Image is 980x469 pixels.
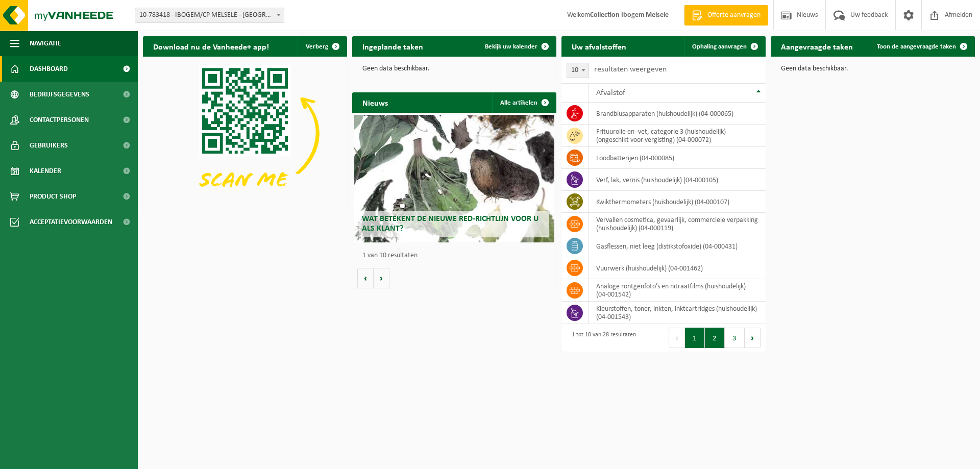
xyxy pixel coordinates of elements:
button: 3 [725,328,745,348]
span: Contactpersonen [30,107,89,133]
label: resultaten weergeven [594,65,667,73]
h2: Ingeplande taken [352,36,433,56]
h2: Download nu de Vanheede+ app! [143,36,279,56]
button: Volgende [374,268,389,288]
span: Gebruikers [30,133,68,158]
a: Ophaling aanvragen [684,36,765,57]
strong: Collection Ibogem Melsele [590,11,669,19]
span: Verberg [306,43,328,50]
button: 1 [685,328,705,348]
td: vervallen cosmetica, gevaarlijk, commerciele verpakking (huishoudelijk) (04-000119) [589,213,766,235]
span: Afvalstof [596,89,625,97]
span: Wat betekent de nieuwe RED-richtlijn voor u als klant? [362,215,538,233]
span: Bekijk uw kalender [485,43,537,50]
img: Download de VHEPlus App [143,57,347,210]
button: Verberg [298,36,346,57]
p: Geen data beschikbaar. [362,65,546,72]
td: brandblusapparaten (huishoudelijk) (04-000065) [589,103,766,125]
td: vuurwerk (huishoudelijk) (04-001462) [589,257,766,279]
span: 10-783418 - IBOGEM/CP MELSELE - MELSELE [135,8,284,23]
td: kwikthermometers (huishoudelijk) (04-000107) [589,191,766,213]
h2: Aangevraagde taken [771,36,863,56]
td: analoge röntgenfoto’s en nitraatfilms (huishoudelijk) (04-001542) [589,279,766,302]
h2: Uw afvalstoffen [561,36,636,56]
span: Bedrijfsgegevens [30,82,89,107]
span: Acceptatievoorwaarden [30,209,112,235]
span: Offerte aanvragen [705,10,763,20]
td: gasflessen, niet leeg (distikstofoxide) (04-000431) [589,235,766,257]
span: Kalender [30,158,61,184]
span: Toon de aangevraagde taken [877,43,956,50]
span: Ophaling aanvragen [692,43,747,50]
button: Next [745,328,761,348]
td: frituurolie en -vet, categorie 3 (huishoudelijk) (ongeschikt voor vergisting) (04-000072) [589,125,766,147]
p: Geen data beschikbaar. [781,65,965,72]
td: kleurstoffen, toner, inkten, inktcartridges (huishoudelijk) (04-001543) [589,302,766,324]
a: Offerte aanvragen [684,5,768,26]
p: 1 van 10 resultaten [362,252,551,259]
span: 10-783418 - IBOGEM/CP MELSELE - MELSELE [135,8,284,22]
span: 10 [567,63,589,78]
span: Product Shop [30,184,76,209]
button: Vorige [357,268,374,288]
span: 10 [567,63,589,78]
a: Wat betekent de nieuwe RED-richtlijn voor u als klant? [354,115,554,242]
a: Bekijk uw kalender [477,36,555,57]
a: Toon de aangevraagde taken [869,36,974,57]
button: 2 [705,328,725,348]
span: Navigatie [30,31,61,56]
a: Alle artikelen [492,92,555,113]
h2: Nieuws [352,92,398,112]
span: Dashboard [30,56,68,82]
div: 1 tot 10 van 28 resultaten [567,327,636,349]
button: Previous [669,328,685,348]
td: loodbatterijen (04-000085) [589,147,766,169]
td: verf, lak, vernis (huishoudelijk) (04-000105) [589,169,766,191]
